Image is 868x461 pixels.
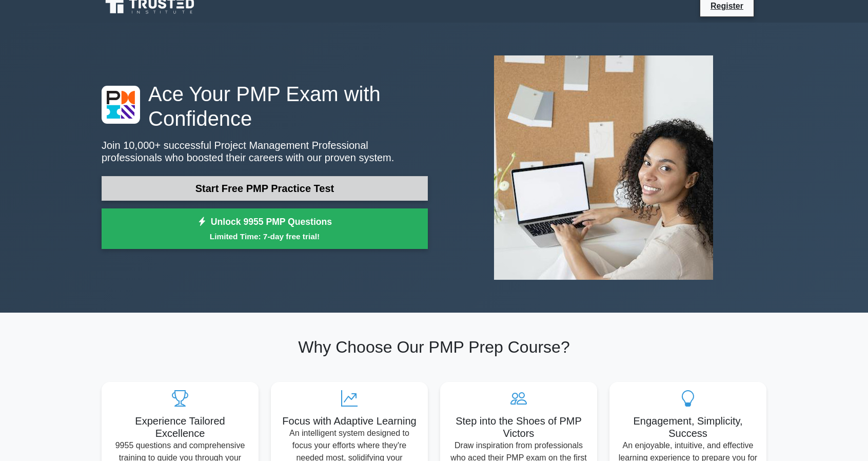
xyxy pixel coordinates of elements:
a: Start Free PMP Practice Test [102,176,428,201]
h5: Engagement, Simplicity, Success [618,415,758,439]
small: Limited Time: 7-day free trial! [114,230,415,242]
h2: Why Choose Our PMP Prep Course? [102,337,766,357]
h5: Step into the Shoes of PMP Victors [448,415,589,439]
h1: Ace Your PMP Exam with Confidence [102,82,428,131]
h5: Focus with Adaptive Learning [279,415,420,427]
p: Join 10,000+ successful Project Management Professional professionals who boosted their careers w... [102,139,428,164]
a: Unlock 9955 PMP QuestionsLimited Time: 7-day free trial! [102,208,428,249]
h5: Experience Tailored Excellence [110,415,250,439]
